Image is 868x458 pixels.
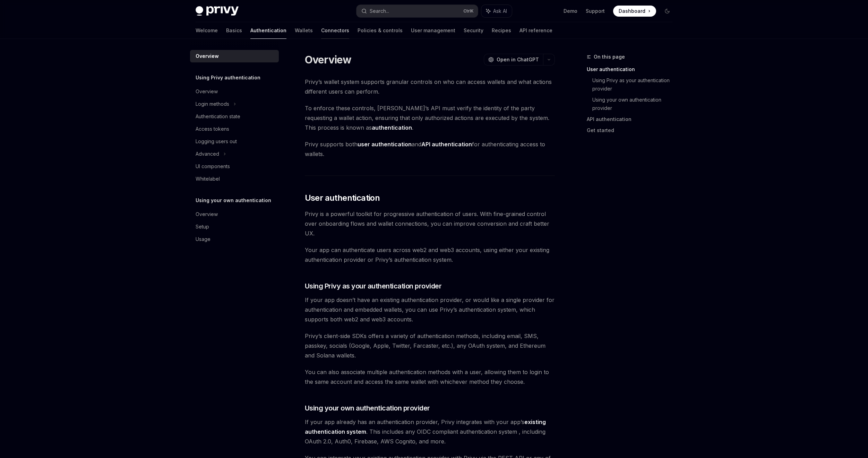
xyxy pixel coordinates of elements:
[492,22,511,39] a: Recipes
[305,192,380,204] span: User authentication
[196,87,218,96] div: Overview
[594,53,625,61] span: On this page
[196,74,260,82] h5: Using Privy authentication
[587,125,678,136] a: Get started
[305,403,430,413] span: Using your own authentication provider
[497,56,539,63] span: Open in ChatGPT
[592,75,678,94] a: Using Privy as your authentication provider
[305,139,555,159] span: Privy supports both and for authenticating access to wallets.
[592,94,678,114] a: Using your own authentication provider
[250,22,286,39] a: Authentication
[463,8,474,14] span: Ctrl K
[190,50,279,62] a: Overview
[190,233,279,245] a: Usage
[190,110,279,123] a: Authentication state
[196,137,237,146] div: Logging users out
[190,85,279,98] a: Overview
[587,64,678,75] a: User authentication
[484,54,543,66] button: Open in ChatGPT
[305,331,555,360] span: Privy’s client-side SDKs offers a variety of authentication methods, including email, SMS, passke...
[613,6,656,17] a: Dashboard
[564,8,577,15] a: Demo
[295,22,313,39] a: Wallets
[305,77,555,96] span: Privy’s wallet system supports granular controls on who can access wallets and what actions diffe...
[662,6,673,17] button: Toggle dark mode
[519,22,552,39] a: API reference
[305,245,555,265] span: Your app can authenticate users across web2 and web3 accounts, using either your existing authent...
[196,100,229,108] div: Login methods
[190,173,279,185] a: Whitelabel
[586,8,605,15] a: Support
[587,114,678,125] a: API authentication
[196,223,209,231] div: Setup
[305,295,555,324] span: If your app doesn’t have an existing authentication provider, or would like a single provider for...
[356,5,478,17] button: Search...CtrlK
[196,6,239,16] img: dark logo
[196,162,230,171] div: UI components
[305,53,352,66] h1: Overview
[190,135,279,148] a: Logging users out
[493,8,507,15] span: Ask AI
[305,367,555,387] span: You can also associate multiple authentication methods with a user, allowing them to login to the...
[370,7,389,15] div: Search...
[619,8,645,15] span: Dashboard
[372,124,412,131] strong: authentication
[305,209,555,238] span: Privy is a powerful toolkit for progressive authentication of users. With fine-grained control ov...
[196,125,229,133] div: Access tokens
[411,22,455,39] a: User management
[190,123,279,135] a: Access tokens
[421,141,472,148] strong: API authentication
[190,208,279,221] a: Overview
[196,22,218,39] a: Welcome
[196,196,271,205] h5: Using your own authentication
[196,150,219,158] div: Advanced
[464,22,483,39] a: Security
[305,417,555,446] span: If your app already has an authentication provider, Privy integrates with your app’s . This inclu...
[190,160,279,173] a: UI components
[226,22,242,39] a: Basics
[358,22,403,39] a: Policies & controls
[481,5,512,17] button: Ask AI
[196,52,219,60] div: Overview
[196,175,220,183] div: Whitelabel
[305,103,555,132] span: To enforce these controls, [PERSON_NAME]’s API must verify the identity of the party requesting a...
[196,210,218,218] div: Overview
[190,221,279,233] a: Setup
[358,141,412,148] strong: user authentication
[196,112,240,121] div: Authentication state
[321,22,349,39] a: Connectors
[305,281,442,291] span: Using Privy as your authentication provider
[196,235,210,243] div: Usage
